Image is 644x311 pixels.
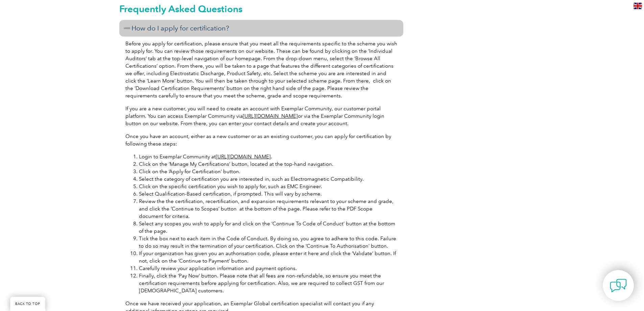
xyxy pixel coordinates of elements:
[139,220,397,235] li: Select any scopes you wish to apply for and click on the ‘Continue To Code of Conduct’ button at ...
[125,105,397,127] p: If you are a new customer, you will need to create an account with Exemplar Community, our custom...
[119,3,403,14] h2: Frequently Asked Questions
[139,190,397,198] li: Select Qualification-Based certification, if prompted. This will vary by scheme.
[634,3,642,9] img: en
[216,154,271,160] a: [URL][DOMAIN_NAME]
[119,20,403,37] h3: How do I apply for certification?
[139,198,397,220] li: Review the the certification, recertification, and expansion requirements relevant to your scheme...
[125,40,397,99] p: Before you apply for certification, please ensure that you meet all the requirements specific to ...
[139,250,397,265] li: If your organization has given you an authorisation code, please enter it here and click the ‘Val...
[139,175,397,183] li: Select the category of certification you are interested in, such as Electromagnetic Compatibility.
[139,272,397,294] li: Finally, click the ‘Pay Now’ button. Please note that all fees are non-refundable, so ensure you ...
[139,168,397,175] li: Click on the ‘Apply for Certification’ button.
[610,277,627,294] img: contact-chat.png
[139,265,397,272] li: Carefully review your application information and payment options.
[10,297,45,311] a: BACK TO TOP
[139,153,397,160] li: Login to Exemplar Community at .
[243,113,298,119] a: [URL][DOMAIN_NAME]
[139,183,397,190] li: Click on the specific certification you wish to apply for, such as EMC Engineer.
[125,133,397,148] p: Once you have an account, either as a new customer or as an existing customer, you can apply for ...
[139,235,397,250] li: Tick the box next to each item in the Code of Conduct. By doing so, you agree to adhere to this c...
[139,160,397,168] li: Click on the ‘Manage My Certifications’ button, located at the top-hand navigation.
